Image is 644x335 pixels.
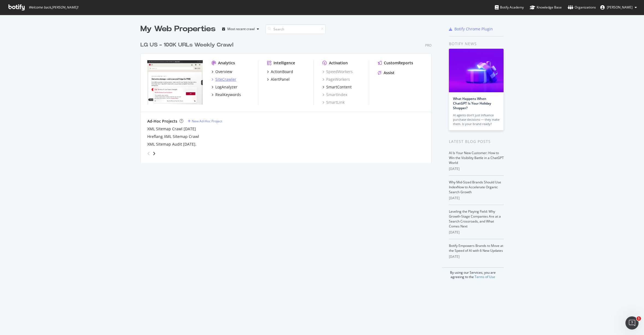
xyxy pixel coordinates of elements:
[220,25,261,33] button: Most recent crawl
[449,243,503,253] a: Botify Empowers Brands to Move at the Speed of AI with 6 New Updates
[227,27,255,31] div: Most recent crawl
[211,77,236,82] a: SiteCrawler
[145,149,152,158] div: angle-left
[152,151,156,156] div: angle-right
[215,92,241,97] div: RealKeywords
[267,77,290,82] a: AlertPanel
[596,3,641,12] button: [PERSON_NAME]
[267,69,293,74] a: ActionBoard
[425,43,431,48] div: Pro
[326,84,352,90] div: SmartContent
[329,60,348,66] div: Activation
[449,230,504,235] div: [DATE]
[322,100,345,105] a: SmartLink
[188,119,222,123] a: New Ad-Hoc Project
[147,119,177,124] div: Ad-Hoc Projects
[449,254,504,259] div: [DATE]
[453,96,491,110] a: What Happens When ChatGPT Is Your Holiday Shopper?
[211,92,241,97] a: RealKeywords
[625,316,639,330] iframe: Intercom live chat
[140,34,436,163] div: grid
[140,24,216,34] div: My Web Properties
[384,60,413,66] div: CustomReports
[530,5,562,10] div: Knowledge Base
[322,77,350,82] a: PageWorkers
[322,92,347,97] a: SmartIndex
[266,24,326,34] input: Search
[215,77,236,82] div: SiteCrawler
[449,41,504,47] div: Botify news
[140,41,233,49] div: LG US - 100K URLs Weekly Crawl
[384,70,395,76] div: Assist
[449,151,504,165] a: AI Is Your New Customer: How to Win the Visibility Battle in a ChatGPT World
[378,60,413,66] a: CustomReports
[274,60,295,66] div: Intelligence
[192,119,222,123] div: New Ad-Hoc Project
[449,209,501,229] a: Leveling the Playing Field: Why Growth-Stage Companies Are at a Search Crossroads, and What Comes...
[637,316,641,321] span: 1
[449,138,504,145] div: Latest Blog Posts
[449,196,504,201] div: [DATE]
[568,5,596,10] div: Organizations
[322,69,353,74] a: SpeedWorkers
[378,70,395,76] a: Assist
[475,275,495,279] a: Terms of Use
[218,60,235,66] div: Analytics
[271,69,293,74] div: ActionBoard
[211,69,232,74] a: Overview
[453,113,499,126] div: AI agents don’t just influence purchase decisions — they make them. Is your brand ready?
[607,5,633,10] span: Tobias Gillberg
[449,180,501,194] a: Why Mid-Sized Brands Should Use IndexNow to Accelerate Organic Search Growth
[271,77,290,82] div: AlertPanel
[454,26,493,32] div: Botify Chrome Plugin
[29,5,78,10] span: Welcome back, [PERSON_NAME] !
[442,267,504,279] div: By using our Services, you are agreeing to the
[211,84,237,90] a: LogAnalyzer
[322,84,352,90] a: SmartContent
[147,60,203,105] img: www.lg.com/us
[140,41,236,49] a: LG US - 100K URLs Weekly Crawl
[147,134,199,139] a: Hreflang XML Sitemap Crawl
[449,166,504,171] div: [DATE]
[215,69,232,74] div: Overview
[147,126,196,132] a: XML Sitemap Crawl [DATE]
[215,84,237,90] div: LogAnalyzer
[147,141,196,147] a: XML Sitemap Audit [DATE].
[449,26,493,32] a: Botify Chrome Plugin
[495,5,524,10] div: Botify Academy
[449,49,504,92] img: What Happens When ChatGPT Is Your Holiday Shopper?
